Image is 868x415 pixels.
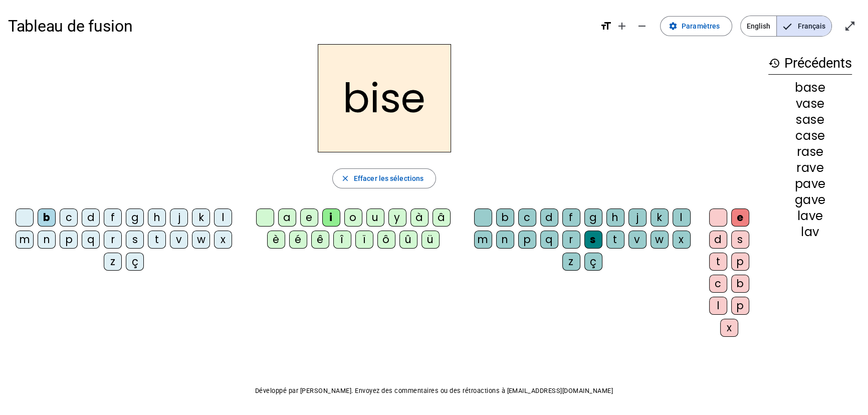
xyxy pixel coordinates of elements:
div: case [768,130,852,142]
div: è [267,231,285,249]
div: v [170,231,188,249]
div: û [399,231,417,249]
div: s [731,231,749,249]
div: t [709,253,727,271]
h3: Précédents [768,52,852,75]
div: é [289,231,307,249]
mat-icon: remove [636,20,648,32]
div: â [432,209,451,227]
div: o [344,209,362,227]
div: t [606,231,624,249]
div: lav [768,226,852,238]
div: ü [421,231,440,249]
div: i [322,209,340,227]
div: ç [584,253,602,271]
div: x [673,231,691,249]
div: base [768,82,852,94]
div: j [170,209,188,227]
div: g [126,209,144,227]
div: d [540,209,558,227]
div: h [606,209,624,227]
div: q [82,231,100,249]
span: Effacer les sélections [354,172,423,184]
mat-icon: close [341,174,350,183]
div: p [60,231,78,249]
div: n [496,231,514,249]
h2: bise [318,44,451,152]
div: gave [768,194,852,206]
div: r [562,231,580,249]
div: ï [355,231,373,249]
div: b [38,209,56,227]
div: d [82,209,100,227]
div: pave [768,178,852,190]
div: h [148,209,166,227]
div: rase [768,146,852,158]
div: g [584,209,602,227]
div: y [388,209,406,227]
mat-icon: history [768,57,780,69]
div: ç [126,253,144,271]
div: lave [768,210,852,222]
button: Augmenter la taille de la police [612,16,632,36]
div: f [562,209,580,227]
div: k [650,209,669,227]
div: c [60,209,78,227]
span: Français [777,16,831,36]
div: p [731,297,749,315]
div: à [410,209,428,227]
button: Diminuer la taille de la police [632,16,652,36]
div: rave [768,162,852,174]
div: q [540,231,558,249]
div: z [104,253,122,271]
div: u [366,209,384,227]
button: Effacer les sélections [332,168,436,188]
div: t [148,231,166,249]
mat-icon: add [616,20,628,32]
div: l [673,209,691,227]
div: r [104,231,122,249]
div: m [474,231,492,249]
div: e [300,209,318,227]
div: s [126,231,144,249]
div: m [16,231,34,249]
mat-icon: settings [669,22,678,31]
div: w [650,231,669,249]
div: x [720,319,738,337]
div: b [731,275,749,293]
div: l [214,209,232,227]
div: d [709,231,727,249]
div: w [192,231,210,249]
div: n [38,231,56,249]
mat-button-toggle-group: Language selection [740,16,832,37]
div: p [731,253,749,271]
div: f [104,209,122,227]
mat-icon: open_in_full [844,20,856,32]
div: k [192,209,210,227]
div: l [709,297,727,315]
h1: Tableau de fusion [8,10,592,42]
div: vase [768,98,852,110]
div: e [731,209,749,227]
button: Entrer en plein écran [840,16,860,36]
div: c [709,275,727,293]
mat-icon: format_size [600,20,612,32]
div: sase [768,114,852,126]
div: b [496,209,514,227]
span: English [741,16,776,36]
div: p [518,231,536,249]
div: j [628,209,646,227]
p: Développé par [PERSON_NAME]. Envoyez des commentaires ou des rétroactions à [EMAIL_ADDRESS][DOMAI... [8,385,860,397]
div: ê [311,231,329,249]
div: a [278,209,296,227]
button: Paramètres [660,16,732,36]
div: ô [377,231,395,249]
div: s [584,231,602,249]
div: î [333,231,351,249]
div: c [518,209,536,227]
div: x [214,231,232,249]
div: z [562,253,580,271]
span: Paramètres [682,20,720,32]
div: v [628,231,646,249]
